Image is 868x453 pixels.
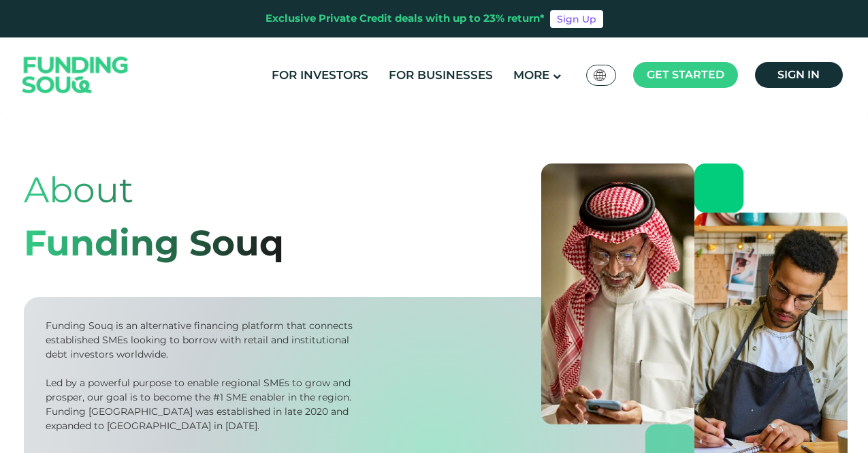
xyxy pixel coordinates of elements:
[594,69,606,81] img: SA Flag
[24,217,284,270] div: Funding Souq
[385,64,496,87] a: For Businesses
[9,41,142,110] img: Logo
[268,64,372,87] a: For Investors
[755,62,843,88] a: Sign in
[266,11,545,27] div: Exclusive Private Credit deals with up to 23% return*
[550,10,603,28] a: Sign Up
[24,163,284,217] div: About
[647,68,724,81] span: Get started
[46,376,357,433] div: Led by a powerful purpose to enable regional SMEs to grow and prosper, our goal is to become the ...
[513,68,549,82] span: More
[46,319,357,362] div: Funding Souq is an alternative financing platform that connects established SMEs looking to borro...
[777,68,820,81] span: Sign in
